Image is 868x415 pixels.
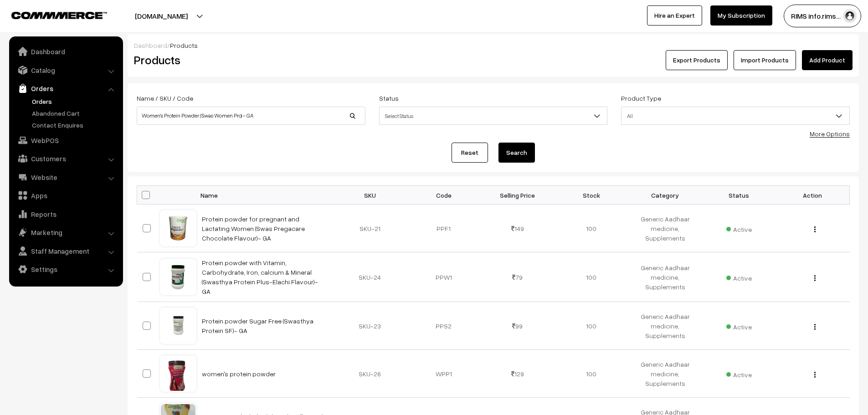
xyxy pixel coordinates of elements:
a: Staff Management [11,243,120,259]
img: Menu [814,226,816,232]
td: WPP1 [407,350,481,398]
th: Name [196,186,333,205]
span: Products [170,41,198,49]
a: Catalog [11,62,120,78]
a: My Subscription [710,5,772,26]
td: SKU-24 [333,252,407,302]
td: 79 [481,252,555,302]
td: 100 [555,205,628,252]
a: More Options [810,130,850,138]
td: PPW1 [407,252,481,302]
img: Menu [814,275,816,281]
a: COMMMERCE [11,9,91,20]
td: 149 [481,205,555,252]
th: Stock [555,186,628,205]
td: PPS2 [407,302,481,350]
img: Menu [814,372,816,378]
th: Status [702,186,776,205]
td: 129 [481,350,555,398]
td: 100 [555,302,628,350]
th: Action [776,186,850,205]
a: Orders [30,97,120,106]
button: Export Products [666,50,728,70]
a: Reports [11,206,120,222]
span: All [621,108,849,124]
a: Add Product [802,50,853,70]
label: Name / SKU / Code [137,93,193,103]
span: Active [726,368,752,379]
td: Generic Aadhaar medicine, Supplements [628,350,702,398]
a: Abandoned Cart [30,108,120,118]
h2: Products [134,53,365,67]
td: SKU-26 [333,350,407,398]
a: Settings [11,261,120,277]
a: Protein powder with Vitamin, Carbohydrate, Iron, calcium & Mineral (Swasthya Protein Plus-Elachi ... [202,259,318,295]
img: user [843,9,857,23]
td: SKU-23 [333,302,407,350]
button: Search [498,143,535,163]
th: SKU [333,186,407,205]
button: RIMS info.rims… [784,5,861,27]
span: Select Status [379,107,608,125]
span: Select Status [380,108,607,124]
span: All [621,107,850,125]
a: Protein powder for pregnant and Lactating Women (Swas Pregacare Chocolate Flavour)- GA [202,215,305,242]
a: Protein powder Sugar Free (Swasthya Protein SF)- GA [202,317,313,334]
label: Product Type [621,93,661,103]
a: Hire an Expert [647,5,702,26]
th: Selling Price [481,186,555,205]
a: Dashboard [134,41,167,49]
a: Import Products [734,50,796,70]
button: [DOMAIN_NAME] [103,5,220,27]
span: Active [726,222,752,234]
a: Dashboard [11,43,120,60]
a: Orders [11,80,120,97]
a: Apps [11,187,120,204]
td: 99 [481,302,555,350]
td: 100 [555,252,628,302]
a: Customers [11,150,120,167]
div: / [134,41,853,50]
td: PPF1 [407,205,481,252]
a: Reset [452,143,488,163]
img: Menu [814,324,816,330]
th: Code [407,186,481,205]
td: 100 [555,350,628,398]
td: Generic Aadhaar medicine, Supplements [628,302,702,350]
label: Status [379,93,399,103]
td: Generic Aadhaar medicine, Supplements [628,252,702,302]
input: Name / SKU / Code [137,107,365,125]
th: Category [628,186,702,205]
a: Contact Enquires [30,120,120,130]
img: COMMMERCE [11,12,107,19]
a: Marketing [11,224,120,241]
span: Active [726,320,752,332]
span: Active [726,271,752,283]
td: SKU-21 [333,205,407,252]
a: Website [11,169,120,185]
a: WebPOS [11,132,120,149]
td: Generic Aadhaar medicine, Supplements [628,205,702,252]
a: women's protein powder [202,370,276,378]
